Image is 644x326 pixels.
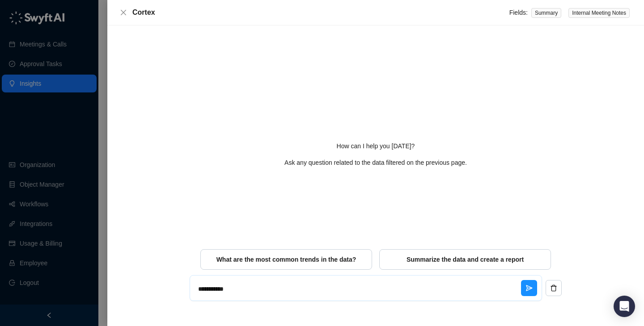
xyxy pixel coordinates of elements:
span: Summarize the data and create a report [407,255,524,264]
p: Ask any question related to the data filtered on the previous page. [284,158,467,167]
span: close [120,9,127,16]
button: What are the most common trends in the data? [200,249,372,270]
span: Internal Meeting Notes [568,8,630,18]
span: What are the most common trends in the data? [216,255,356,264]
p: How can I help you [DATE]? [337,142,415,151]
div: Open Intercom Messenger [614,296,635,317]
button: Summarize the data and create a report [379,249,551,270]
span: Summary [531,8,561,18]
span: Fields: [509,9,528,16]
div: Cortex [132,7,509,18]
button: Close [118,7,129,18]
